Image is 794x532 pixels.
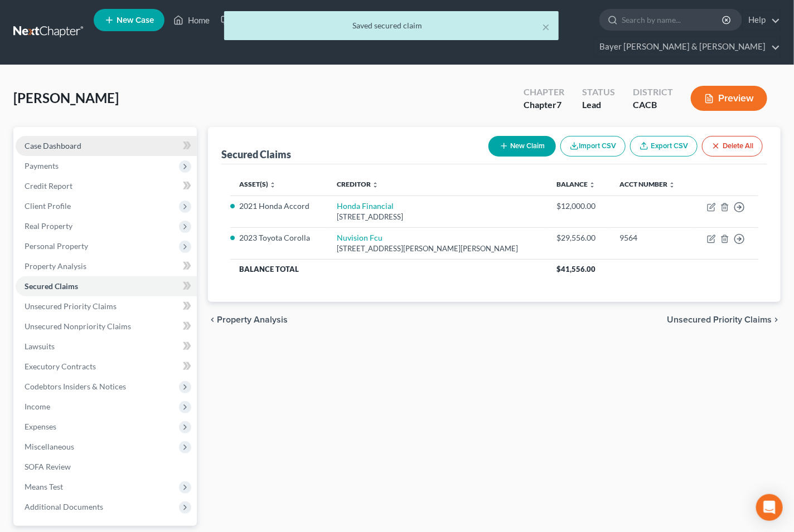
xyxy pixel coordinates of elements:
span: Unsecured Priority Claims [667,315,772,324]
button: New Claim [488,136,556,157]
button: Import CSV [560,136,626,157]
a: Acct Number unfold_more [619,180,675,188]
span: 7 [556,99,561,110]
button: chevron_left Property Analysis [208,315,288,324]
a: SOFA Review [16,457,197,477]
input: Search by name... [622,9,724,30]
span: Codebtors Insiders & Notices [25,382,126,391]
button: × [542,20,550,33]
div: Open Intercom Messenger [756,494,783,521]
a: Unsecured Priority Claims [16,296,197,316]
a: Payments [351,10,413,30]
div: Saved secured claim [233,20,550,31]
a: Help [743,10,780,30]
i: unfold_more [589,182,596,188]
div: $29,556.00 [557,232,602,243]
div: Lead [582,99,615,111]
span: Secured Claims [25,281,78,291]
a: Executory Contracts [16,357,197,377]
a: Nuvision Fcu [337,233,383,242]
a: Balance unfold_more [557,180,596,188]
div: Chapter [524,86,564,99]
a: Asset(s) unfold_more [239,180,276,188]
span: Personal Property [25,241,88,251]
a: Lawsuits [16,336,197,357]
div: Status [582,86,615,99]
div: District [633,86,673,99]
a: Client Portal [215,10,288,30]
span: [PERSON_NAME] [13,90,119,106]
i: unfold_more [372,182,379,188]
span: Credit Report [25,181,72,191]
div: Secured Claims [221,148,291,161]
span: Property Analysis [217,315,288,324]
span: SOFA Review [25,462,71,471]
button: Unsecured Priority Claims chevron_right [667,315,781,324]
a: Credit Report [16,176,197,196]
i: chevron_right [772,315,781,324]
a: DebtorCC [288,10,351,30]
i: unfold_more [269,182,276,188]
span: $41,556.00 [557,265,596,274]
i: chevron_left [208,315,217,324]
span: Miscellaneous [25,442,74,451]
th: Balance Total [230,259,548,279]
span: Unsecured Nonpriority Claims [25,321,131,331]
span: Payments [25,161,59,170]
span: Real Property [25,221,72,231]
span: Executory Contracts [25,362,96,371]
button: Preview [691,86,767,111]
span: Income [25,402,50,411]
div: [STREET_ADDRESS] [337,212,539,222]
div: [STREET_ADDRESS][PERSON_NAME][PERSON_NAME] [337,243,539,254]
a: Secured Claims [16,276,197,296]
a: Unsecured Nonpriority Claims [16,316,197,336]
a: Case Dashboard [16,136,197,156]
span: Case Dashboard [25,141,81,150]
a: Export CSV [630,136,698,157]
div: CACB [633,99,673,111]
span: Client Profile [25,201,71,211]
div: 9564 [619,232,683,243]
button: Delete All [702,136,763,157]
a: Bayer [PERSON_NAME] & [PERSON_NAME] [594,37,780,57]
a: Creditor unfold_more [337,180,379,188]
li: 2023 Toyota Corolla [239,232,319,243]
span: Lawsuits [25,341,55,351]
div: $12,000.00 [557,201,602,212]
a: Property Analysis [16,256,197,276]
a: Home [168,10,215,30]
span: Property Analysis [25,261,86,271]
span: Expenses [25,422,56,431]
i: unfold_more [669,182,675,188]
span: Additional Documents [25,502,103,511]
span: Means Test [25,482,63,491]
a: Honda Financial [337,201,394,211]
li: 2021 Honda Accord [239,201,319,212]
div: Chapter [524,99,564,111]
span: Unsecured Priority Claims [25,301,117,311]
